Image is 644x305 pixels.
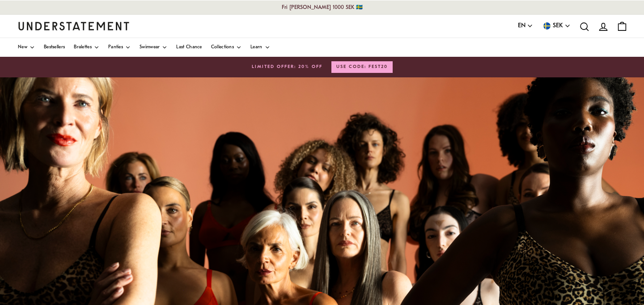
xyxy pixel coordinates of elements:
span: Panties [108,45,123,50]
a: LIMITED OFFER: 20% OFFUSE CODE: FEST20 [18,61,626,73]
span: New [18,45,27,50]
span: LIMITED OFFER: 20% OFF [252,64,322,71]
span: Learn [250,45,263,50]
button: SEK [542,21,571,31]
button: EN [518,21,533,31]
span: Swimwear [140,45,160,50]
a: Swimwear [140,38,167,57]
a: Bestsellers [44,38,65,57]
p: Fri [PERSON_NAME] 1000 SEK 🇸🇪 [253,2,392,13]
span: SEK [553,21,563,31]
a: Collections [211,38,241,57]
a: Panties [108,38,131,57]
a: New [18,38,35,57]
a: Learn [250,38,270,57]
span: Collections [211,45,234,50]
span: Bestsellers [44,45,65,50]
span: Last Chance [176,45,202,50]
span: EN [518,21,525,31]
a: Bralettes [74,38,99,57]
a: Understatement Homepage [18,22,130,30]
button: USE CODE: FEST20 [331,61,393,73]
a: Last Chance [176,38,202,57]
span: Bralettes [74,45,92,50]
